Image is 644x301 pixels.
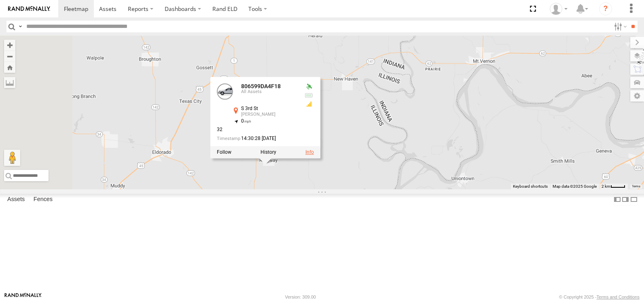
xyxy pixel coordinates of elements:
[599,184,628,189] button: Map Scale: 2 km per 33 pixels
[304,84,314,90] div: Valid GPS Fix
[4,62,15,73] button: Zoom Home
[611,21,628,32] label: Search Filter Options
[630,90,644,102] label: Map Settings
[217,149,231,155] label: Realtime tracking of Asset
[4,51,15,62] button: Zoom out
[599,2,612,15] i: ?
[4,77,15,88] label: Measure
[217,127,298,133] div: 32
[8,6,50,12] img: rand-logo.svg
[621,194,629,206] label: Dock Summary Table to the Right
[241,90,298,95] div: All Assets
[305,149,314,155] a: View Asset Details
[630,194,638,206] label: Hide Summary Table
[304,92,314,99] div: No voltage information received from this device.
[285,295,316,299] div: Version: 309.00
[613,194,621,206] label: Dock Summary Table to the Left
[261,149,276,155] label: View Asset History
[30,194,57,205] label: Fences
[17,21,23,32] label: Search Query
[241,106,298,112] div: S 3rd St
[304,101,314,108] div: GSM Signal = 3
[217,84,233,100] a: View Asset Details
[4,150,20,166] button: Drag Pegman onto the map to open Street View
[597,295,640,299] a: Terms and Conditions
[217,136,298,141] div: Date/time of location update
[513,184,548,189] button: Keyboard shortcuts
[4,293,42,301] a: Visit our Website
[559,295,640,299] div: © Copyright 2025 -
[3,194,29,205] label: Assets
[553,184,597,189] span: Map data ©2025 Google
[632,185,640,188] a: Terms (opens in new tab)
[4,40,15,51] button: Zoom in
[547,3,570,15] div: Kourtney Burns
[602,184,610,189] span: 2 km
[241,83,281,90] a: 806599DA4F18
[241,112,298,117] div: [PERSON_NAME]
[241,119,251,124] span: 0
